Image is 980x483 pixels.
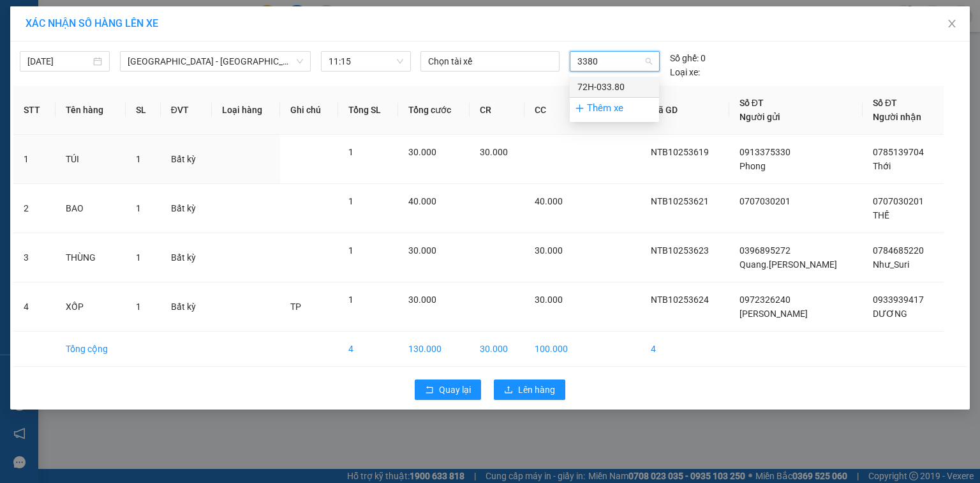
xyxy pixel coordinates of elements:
[109,66,128,80] span: DĐ:
[739,98,764,108] span: Số ĐT
[348,295,353,305] span: 1
[11,26,100,42] div: THÉN
[739,295,791,305] span: 0972326240
[739,161,766,171] span: Phong
[11,11,100,26] div: 44 NTB
[415,379,481,400] button: rollbackQuay lại
[524,86,585,135] th: CC
[56,332,126,367] td: Tổng cộng
[535,196,563,206] span: 40.000
[739,259,837,270] span: Quang.[PERSON_NAME]
[13,184,56,233] td: 2
[873,210,889,220] span: THẾ
[641,332,729,367] td: 4
[136,203,141,213] span: 1
[470,332,524,367] td: 30.000
[873,245,924,256] span: 0784685220
[439,383,471,397] span: Quay lại
[128,52,303,71] span: Sài Gòn - Bà Rịa (Hàng Hoá)
[651,295,709,305] span: NTB10253624
[280,86,338,135] th: Ghi chú
[535,295,563,305] span: 30.000
[641,86,729,135] th: Mã GD
[739,196,791,206] span: 0707030201
[408,245,436,256] span: 30.000
[577,80,651,94] div: 72H-033.80
[290,302,301,312] span: TP
[161,184,212,233] td: Bất kỳ
[338,332,398,367] td: 4
[56,135,126,184] td: TÚI
[56,86,126,135] th: Tên hàng
[651,147,709,157] span: NTB10253619
[338,86,398,135] th: Tổng SL
[212,86,280,135] th: Loại hàng
[348,245,353,256] span: 1
[109,11,237,26] div: HANG NGOAI
[739,147,791,157] span: 0913375330
[56,282,126,332] td: XỐP
[739,112,780,122] span: Người gửi
[670,51,699,65] span: Số ghế:
[161,135,212,184] td: Bất kỳ
[398,332,470,367] td: 130.000
[27,54,91,68] input: 12/10/2025
[10,91,22,104] span: R :
[398,86,470,135] th: Tổng cước
[11,42,100,59] div: 0789718310
[136,252,141,263] span: 1
[651,196,709,206] span: NTB10253621
[739,245,791,256] span: 0396895272
[13,282,56,332] td: 4
[348,147,353,157] span: 1
[408,295,436,305] span: 30.000
[575,103,584,113] span: plus
[329,52,403,71] span: 11:15
[470,86,524,135] th: CR
[504,385,513,395] span: upload
[524,332,585,367] td: 100.000
[873,147,924,157] span: 0785139704
[13,233,56,282] td: 3
[56,233,126,282] td: THÙNG
[126,86,160,135] th: SL
[425,385,434,395] span: rollback
[739,309,808,319] span: [PERSON_NAME]
[873,295,924,305] span: 0933939417
[161,282,212,332] td: Bất kỳ
[10,89,102,105] div: 40.000
[535,245,563,256] span: 30.000
[136,302,141,312] span: 1
[296,57,304,65] span: down
[670,51,706,65] div: 0
[13,135,56,184] td: 1
[56,184,126,233] td: BAO
[13,86,56,135] th: STT
[128,59,237,82] span: Th.Chiếu_TV
[161,233,212,282] td: Bất kỳ
[26,17,158,29] span: XÁC NHẬN SỐ HÀNG LÊN XE
[947,19,957,29] span: close
[670,65,700,79] span: Loại xe:
[408,196,436,206] span: 40.000
[873,98,897,108] span: Số ĐT
[494,379,565,400] button: uploadLên hàng
[934,6,970,42] button: Close
[161,86,212,135] th: ĐVT
[348,196,353,206] span: 1
[109,26,237,42] div: cô NHÃ
[109,42,237,59] div: 0774974294
[651,245,709,256] span: NTB10253623
[518,383,555,397] span: Lên hàng
[873,196,924,206] span: 0707030201
[570,77,659,97] div: 72H-033.80
[873,309,907,319] span: DƯƠNG
[136,154,141,164] span: 1
[109,12,140,26] span: Nhận:
[873,259,909,270] span: Như_Suri
[570,97,659,119] div: Thêm xe
[11,12,31,26] span: Gửi:
[480,147,508,157] span: 30.000
[873,112,921,122] span: Người nhận
[408,147,436,157] span: 30.000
